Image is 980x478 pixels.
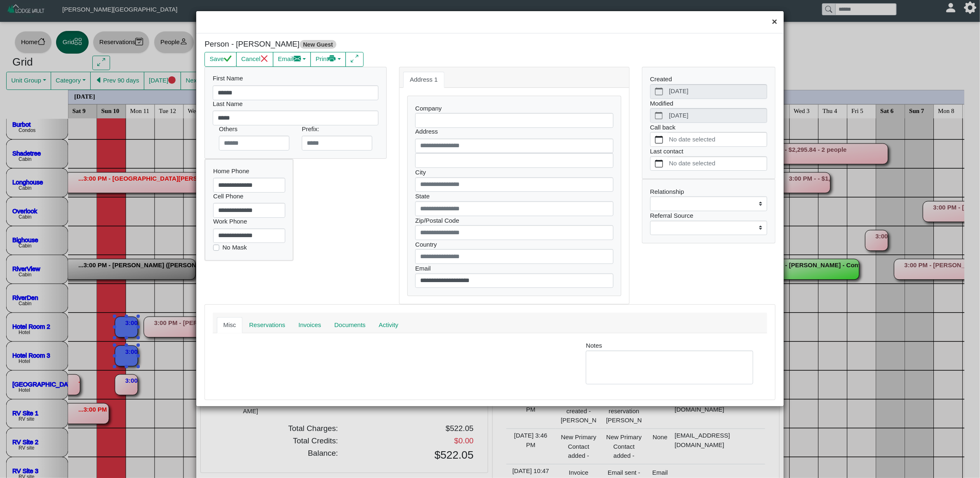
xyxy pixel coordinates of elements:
[219,125,289,133] h6: Others
[213,167,285,175] h6: Home Phone
[642,179,775,243] div: Relationship Referral Source
[651,132,667,146] button: calendar
[642,67,775,179] div: Created Modified Call back Last contact
[242,317,292,334] a: Reservations
[766,11,783,33] button: Close
[328,55,336,63] svg: printer fill
[236,52,273,67] button: Cancelx
[213,193,285,200] h6: Cell Phone
[273,52,311,67] button: Emailenvelope fill
[294,55,301,63] svg: envelope fill
[224,55,232,63] svg: check
[667,132,767,146] label: No date selected
[328,317,372,334] a: Documents
[213,75,378,82] h6: First Name
[223,243,247,252] label: No Mask
[292,317,328,334] a: Invoices
[345,52,363,67] button: arrows angle expand
[408,96,621,296] div: Company City State Zip/Postal Code Country Email
[204,40,484,49] h5: Person - [PERSON_NAME]
[403,72,444,88] a: Address 1
[667,157,767,171] label: No date selected
[217,317,243,334] a: Misc
[204,52,236,67] button: Savecheck
[655,160,663,167] svg: calendar
[351,55,359,63] svg: arrows angle expand
[655,136,663,144] svg: calendar
[302,125,372,133] h6: Prefix:
[213,218,285,225] h6: Work Phone
[651,157,667,171] button: calendar
[213,100,378,108] h6: Last Name
[310,52,346,67] button: Printprinter fill
[580,341,759,384] div: Notes
[261,55,268,63] svg: x
[372,317,405,334] a: Activity
[415,128,613,135] h6: Address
